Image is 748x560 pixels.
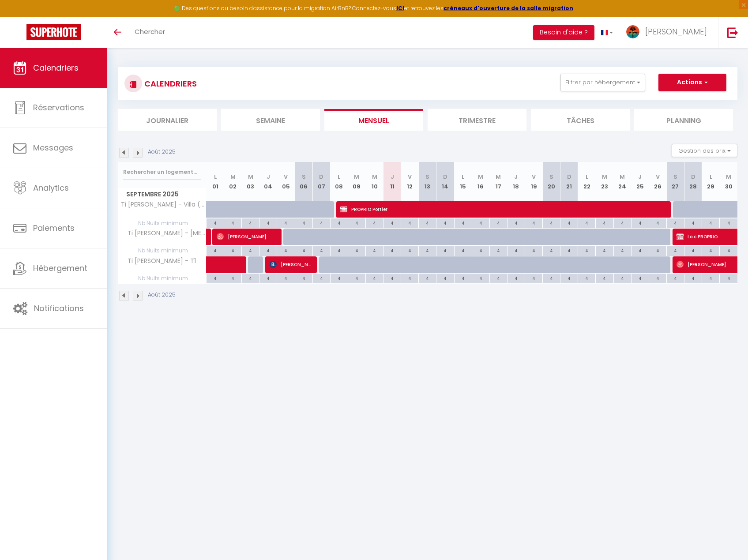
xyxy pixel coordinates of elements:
[207,218,224,227] div: 4
[224,218,241,227] div: 4
[34,303,84,314] span: Notifications
[720,246,737,254] div: 4
[496,173,501,181] abbr: M
[543,246,560,254] div: 4
[531,109,630,131] li: Tâches
[596,274,613,282] div: 4
[33,263,87,274] span: Hébergement
[455,274,472,282] div: 4
[684,218,702,227] div: 4
[277,246,294,254] div: 4
[472,246,489,254] div: 4
[214,173,217,181] abbr: L
[148,148,176,156] p: Août 2025
[267,173,270,181] abbr: J
[338,173,340,181] abbr: L
[525,218,542,227] div: 4
[383,218,401,227] div: 4
[313,246,330,254] div: 4
[248,173,253,181] abbr: M
[135,27,165,36] span: Chercher
[348,162,365,201] th: 09
[396,4,404,12] strong: ICI
[720,218,737,227] div: 4
[720,162,737,201] th: 30
[543,218,560,227] div: 4
[348,246,365,254] div: 4
[33,102,84,113] span: Réservations
[401,246,418,254] div: 4
[614,246,631,254] div: 4
[319,173,323,181] abbr: D
[366,218,383,227] div: 4
[507,274,525,282] div: 4
[443,173,447,181] abbr: D
[691,173,695,181] abbr: D
[401,162,419,201] th: 12
[667,218,684,227] div: 4
[710,520,741,553] iframe: Chat
[638,173,642,181] abbr: J
[401,218,418,227] div: 4
[221,109,320,131] li: Semaine
[543,274,560,282] div: 4
[26,24,81,40] img: Super Booking
[120,256,198,266] span: Ti [PERSON_NAME] - T1
[277,218,294,227] div: 4
[726,173,731,181] abbr: M
[207,246,224,254] div: 4
[348,274,365,282] div: 4
[295,218,312,227] div: 4
[472,162,489,201] th: 16
[142,74,197,94] h3: CALENDRIERS
[602,173,607,181] abbr: M
[366,274,383,282] div: 4
[217,228,275,245] span: [PERSON_NAME]
[391,173,394,181] abbr: J
[455,218,472,227] div: 4
[295,274,312,282] div: 4
[667,246,684,254] div: 4
[720,274,737,282] div: 4
[330,162,348,201] th: 08
[242,218,259,227] div: 4
[128,17,172,48] a: Chercher
[284,173,288,181] abbr: V
[383,246,401,254] div: 4
[118,188,206,201] span: Septembre 2025
[118,274,206,283] span: Nb Nuits minimum
[331,274,348,282] div: 4
[533,25,594,40] button: Besoin d'aide ?
[490,274,507,282] div: 4
[586,173,588,181] abbr: L
[270,256,311,273] span: [PERSON_NAME]
[455,246,472,254] div: 4
[525,246,542,254] div: 4
[425,173,429,181] abbr: S
[578,218,595,227] div: 4
[702,274,719,282] div: 4
[672,144,737,157] button: Gestion des prix
[684,246,702,254] div: 4
[354,173,359,181] abbr: M
[366,246,383,254] div: 4
[436,162,454,201] th: 14
[560,162,578,201] th: 21
[277,274,294,282] div: 4
[631,274,649,282] div: 4
[313,218,330,227] div: 4
[525,274,542,282] div: 4
[656,173,660,181] abbr: V
[331,218,348,227] div: 4
[207,274,224,282] div: 4
[472,218,489,227] div: 4
[631,218,649,227] div: 4
[118,218,206,228] span: Nb Nuits minimum
[649,162,666,201] th: 26
[560,218,578,227] div: 4
[408,173,412,181] abbr: V
[649,246,666,254] div: 4
[489,162,507,201] th: 17
[340,201,664,218] span: PROPRIO Portier
[428,109,526,131] li: Trimestre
